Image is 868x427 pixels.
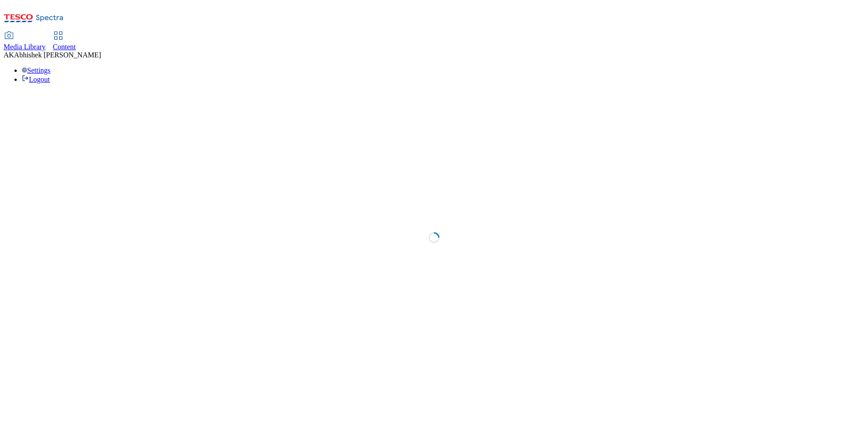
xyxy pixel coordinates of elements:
a: Media Library [4,32,46,51]
span: Media Library [4,43,46,51]
span: Abhishek [PERSON_NAME] [14,51,101,59]
span: AK [4,51,14,59]
span: Content [53,43,76,51]
a: Settings [22,66,51,74]
a: Logout [22,75,50,83]
a: Content [53,32,76,51]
